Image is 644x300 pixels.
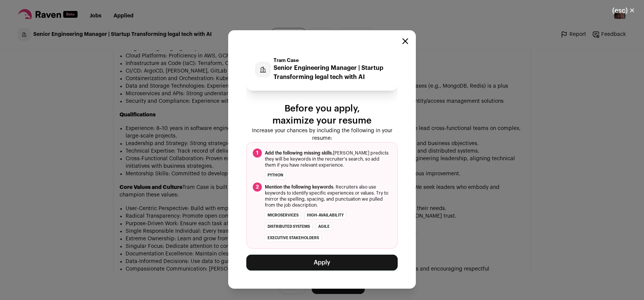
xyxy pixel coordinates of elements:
[603,2,644,19] button: Close modal
[256,62,270,77] img: company-logo-placeholder-414d4e2ec0e2ddebbe968bf319fdfe5acfe0c9b87f798d344e800bc9a89632a0.png
[316,223,332,231] li: agile
[265,211,301,220] li: microservices
[246,103,398,127] p: Before you apply, maximize your resume
[274,57,389,63] p: Tram Case
[265,151,333,155] span: Add the following missing skills.
[265,171,286,179] li: Python
[253,182,262,192] span: 2
[402,38,408,44] button: Close modal
[253,148,262,158] span: 1
[246,255,398,271] button: Apply
[265,234,322,242] li: executive stakeholders
[246,127,398,142] p: Increase your chances by including the following in your resume:
[265,223,313,231] li: distributed systems
[304,211,346,220] li: high-availability
[274,63,389,82] p: Senior Engineering Manager | Startup Transforming legal tech with AI
[265,184,391,208] span: . Recruiters also use keywords to identify specific experiences or values. Try to mirror the spel...
[265,150,391,168] span: [PERSON_NAME] predicts they will be keywords in the recruiter's search, so add them if you have r...
[265,185,333,189] span: Mention the following keywords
